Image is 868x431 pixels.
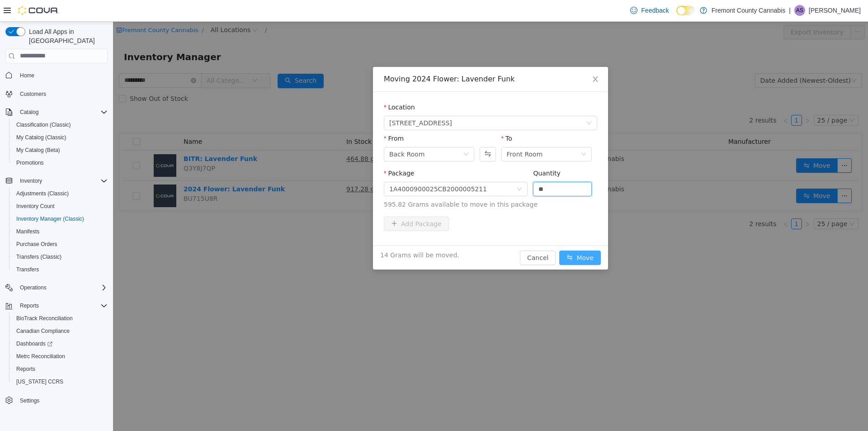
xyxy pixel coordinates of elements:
span: Purchase Orders [13,239,108,250]
a: Transfers (Classic) [13,251,65,262]
span: Inventory Count [16,203,55,210]
span: Reports [16,300,108,311]
span: Promotions [13,157,108,168]
button: Settings [2,393,111,407]
span: Classification (Classic) [13,119,108,130]
nav: Complex example [5,65,108,431]
button: My Catalog (Beta) [9,144,111,156]
i: icon: down [473,99,479,105]
button: Close [470,45,495,71]
span: Home [20,72,34,79]
div: Back Room [276,126,311,139]
span: 14 Grams will be moved. [267,229,346,238]
span: Reports [20,302,39,309]
span: My Catalog (Beta) [13,145,108,156]
button: Cancel [407,229,443,243]
i: icon: down [404,165,409,171]
span: Reports [16,365,35,373]
button: Purchase Orders [9,238,111,251]
a: Inventory Manager (Classic) [13,213,88,224]
span: Home [16,70,108,81]
div: Andrew Sarver [794,5,805,16]
a: Purchase Orders [13,239,61,250]
button: Adjustments (Classic) [9,187,111,200]
button: My Catalog (Classic) [9,131,111,144]
a: My Catalog (Beta) [13,145,64,156]
span: My Catalog (Classic) [13,132,108,143]
button: Swap [367,125,382,140]
img: Cova [18,6,59,15]
span: Customers [16,88,108,99]
a: Dashboards [9,337,111,350]
button: Transfers [9,263,111,276]
span: Metrc Reconciliation [16,353,65,360]
span: Manifests [16,228,39,235]
a: Canadian Compliance [13,326,73,336]
button: Operations [2,281,111,294]
span: Inventory [16,175,108,186]
span: BioTrack Reconciliation [16,315,73,322]
button: Metrc Reconciliation [9,350,111,363]
span: Metrc Reconciliation [13,351,108,362]
a: Manifests [13,226,43,237]
a: Feedback [627,1,672,19]
button: Inventory Count [9,200,111,213]
button: Inventory [2,175,111,187]
label: Location [271,82,302,89]
p: Fremont County Cannabis [712,5,785,16]
span: Dashboards [16,340,52,347]
button: Catalog [2,106,111,118]
span: Inventory Manager (Classic) [16,215,84,223]
span: Settings [16,394,108,406]
span: Promotions [16,159,44,166]
button: Catalog [16,107,42,118]
button: icon: plusAdd Package [271,195,336,209]
button: Operations [16,282,50,293]
span: Canadian Compliance [16,327,70,335]
div: Front Room [394,126,430,139]
span: Canadian Compliance [13,326,108,336]
button: Inventory [16,175,46,186]
button: Reports [2,299,111,312]
a: BioTrack Reconciliation [13,313,76,324]
span: Transfers (Classic) [13,251,108,262]
span: Transfers [16,266,39,273]
a: Metrc Reconciliation [13,351,69,362]
a: Reports [13,364,39,374]
span: Inventory [20,177,42,185]
p: [PERSON_NAME] [809,5,861,16]
label: To [388,113,399,120]
span: Dashboards [13,338,108,349]
button: Reports [16,300,42,311]
button: Transfers (Classic) [9,251,111,263]
button: icon: swapMove [446,229,488,243]
span: Inventory Count [13,201,108,212]
span: Manifests [13,226,108,237]
a: Adjustments (Classic) [13,188,72,199]
button: Customers [2,87,111,100]
span: Load All Apps in [GEOGRAPHIC_DATA] [25,27,108,45]
span: Adjustments (Classic) [16,190,69,197]
span: AS [796,5,803,16]
button: Home [2,69,111,82]
button: [US_STATE] CCRS [9,375,111,388]
span: Settings [20,397,39,404]
span: Washington CCRS [13,376,108,387]
span: Transfers (Classic) [16,253,61,260]
span: Customers [20,90,46,98]
input: Quantity [420,161,478,174]
span: Adjustments (Classic) [13,188,108,199]
button: Manifests [9,225,111,238]
span: My Catalog (Classic) [16,134,66,141]
span: Operations [20,284,47,291]
label: From [271,113,291,120]
a: [US_STATE] CCRS [13,376,67,387]
div: 1A4000900025CB2000005211 [276,161,374,174]
label: Quantity [420,148,448,155]
span: Transfers [13,264,108,275]
a: Dashboards [13,338,56,349]
span: Classification (Classic) [16,121,71,128]
a: Settings [16,395,43,406]
span: 595.82 Grams available to move in this package [271,178,484,188]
